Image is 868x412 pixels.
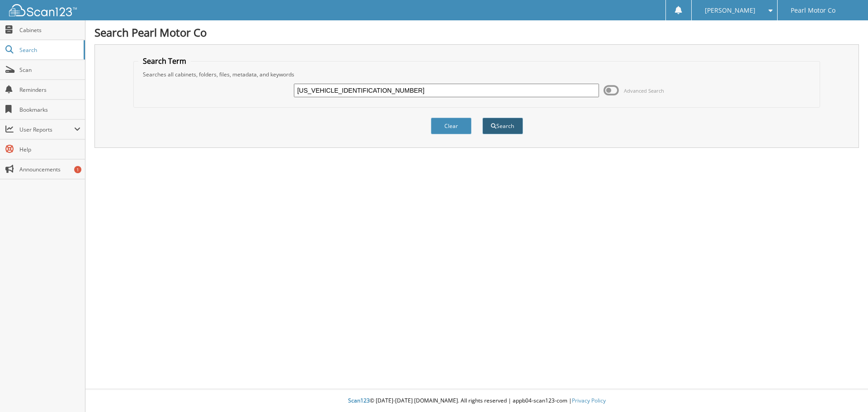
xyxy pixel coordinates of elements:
div: 1 [74,166,81,173]
span: Advanced Search [624,87,664,94]
img: scan123-logo-white.svg [9,4,77,16]
div: Searches all cabinets, folders, files, metadata, and keywords [138,71,816,78]
span: Search [19,46,79,54]
span: Bookmarks [19,106,80,114]
legend: Search Term [138,56,191,66]
span: Help [19,146,80,153]
div: © [DATE]-[DATE] [DOMAIN_NAME]. All rights reserved | appb04-scan123-com | [85,390,868,412]
button: Search [482,118,523,134]
span: Scan [19,66,80,74]
a: Privacy Policy [572,397,606,404]
span: User Reports [19,126,74,133]
span: [PERSON_NAME] [705,8,755,13]
button: Clear [431,118,472,134]
h1: Search Pearl Motor Co [94,25,859,40]
span: Pearl Motor Co [791,8,835,13]
span: Cabinets [19,26,80,34]
span: Scan123 [348,397,370,404]
span: Announcements [19,166,80,173]
span: Reminders [19,86,80,94]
